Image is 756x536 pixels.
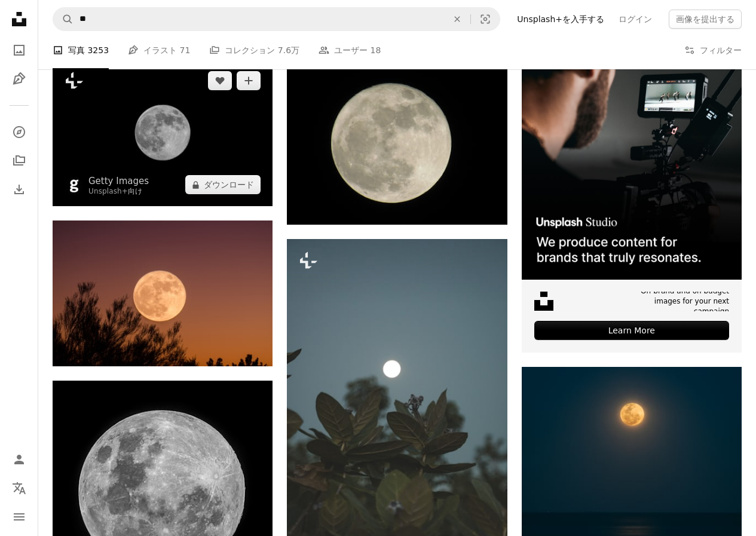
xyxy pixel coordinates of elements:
[7,38,31,62] a: 写真
[669,10,742,29] button: 画像を提出する
[185,175,261,194] button: ダウンロード
[7,7,31,33] a: ホーム — Unsplash
[510,10,611,29] a: Unsplash+を入手する
[53,7,500,31] form: サイト内でビジュアルを探す
[88,187,149,197] div: 向け
[88,187,128,195] a: Unsplash+
[319,31,381,69] a: ユーザー 18
[278,44,299,57] span: 7.6万
[208,71,232,90] button: いいね！
[534,321,729,340] div: Learn More
[620,286,729,316] span: On-brand and on budget images for your next campaign
[444,8,470,30] button: 全てクリア
[128,31,190,69] a: イラスト 71
[180,44,191,57] span: 71
[7,67,31,91] a: イラスト
[7,476,31,500] button: 言語
[88,175,149,187] a: Getty Images
[611,10,659,29] a: ログイン
[53,220,273,366] img: 満月
[53,288,273,299] a: 満月
[7,505,31,529] button: メニュー
[7,149,31,173] a: コレクション
[7,177,31,201] a: ダウンロード履歴
[53,485,273,496] a: 満月のグレースケール写真
[287,136,507,147] a: ホワイトムーン
[7,120,31,144] a: 探す
[371,44,381,57] span: 18
[684,31,742,69] button: フィルター
[53,8,74,30] button: Unsplashで検索する
[534,292,553,311] img: file-1631678316303-ed18b8b5cb9cimage
[522,499,742,510] a: 満月の下の海
[522,59,742,353] a: On-brand and on budget images for your next campaignLearn More
[53,59,273,206] img: 黒い夜空の背景に隔離された満月
[237,71,261,90] button: コレクションに追加する
[53,127,273,138] a: 黒い夜空の背景に隔離された満月
[471,8,500,30] button: ビジュアル検索
[7,448,31,471] a: ログイン / 登録する
[522,59,742,279] img: file-1715652217532-464736461acbimage
[209,31,299,69] a: コレクション 7.6万
[65,176,84,195] img: Getty Imagesのプロフィールを見る
[287,59,507,224] img: ホワイトムーン
[287,398,507,409] a: 木の葉越しに見える満月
